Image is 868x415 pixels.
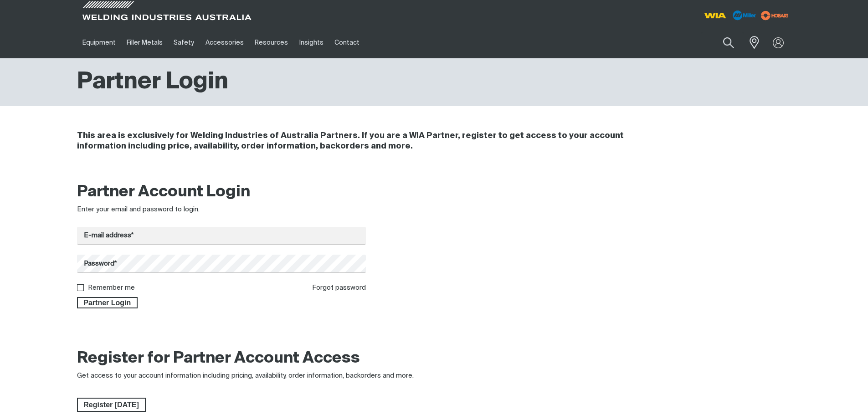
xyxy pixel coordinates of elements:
[249,27,293,58] a: Resources
[77,348,360,369] h2: Register for Partner Account Access
[78,398,145,412] span: Register [DATE]
[77,27,613,58] nav: Main
[329,27,365,58] a: Contact
[168,27,200,58] a: Safety
[77,27,121,58] a: Equipment
[758,9,791,22] img: miller
[77,398,146,412] a: Register Today
[77,67,228,97] h1: Partner Login
[77,182,366,202] h2: Partner Account Login
[200,27,249,58] a: Accessories
[77,372,414,379] span: Get access to your account information including pricing, availability, order information, backor...
[713,32,744,53] button: Search products
[121,27,168,58] a: Filler Metals
[701,32,744,53] input: Product name or item number...
[312,284,366,291] a: Forgot password
[88,284,135,291] label: Remember me
[77,297,138,309] button: Partner Login
[77,131,670,152] h4: This area is exclusively for Welding Industries of Australia Partners. If you are a WIA Partner, ...
[78,297,137,309] span: Partner Login
[293,27,329,58] a: Insights
[77,205,366,215] div: Enter your email and password to login.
